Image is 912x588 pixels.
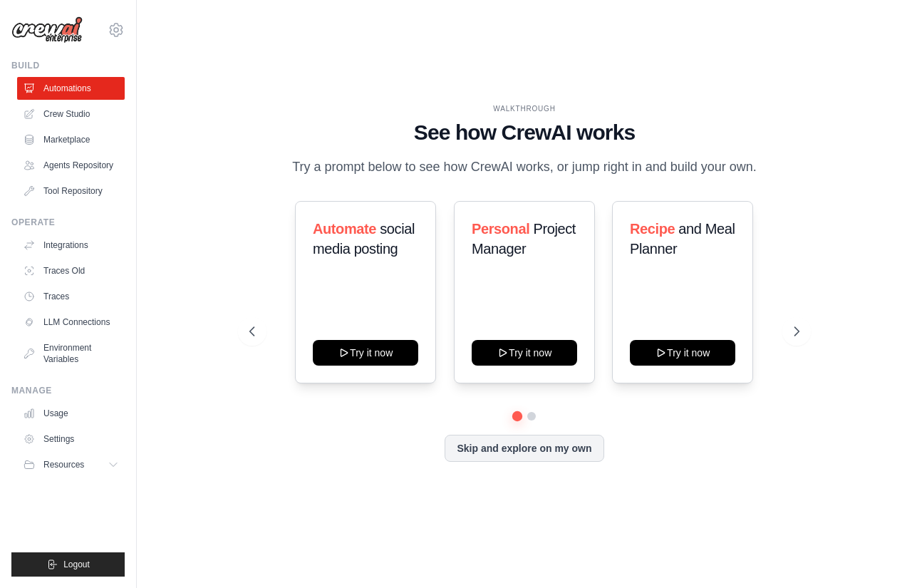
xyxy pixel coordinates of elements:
button: Resources [17,453,125,476]
span: Automate [313,221,376,237]
button: Logout [11,552,125,577]
a: LLM Connections [17,311,125,334]
button: Try it now [472,340,577,366]
h1: See how CrewAI works [249,120,799,145]
button: Try it now [630,340,735,366]
a: Tool Repository [17,180,125,202]
a: Agents Repository [17,154,125,177]
div: WALKTHROUGH [249,103,799,114]
span: Project Manager [472,221,576,257]
a: Automations [17,77,125,100]
span: Recipe [630,221,675,237]
span: social media posting [313,221,415,257]
span: Personal [472,221,529,237]
a: Integrations [17,234,125,257]
button: Skip and explore on my own [445,435,603,462]
a: Environment Variables [17,336,125,371]
iframe: Chat Widget [841,520,912,588]
div: Operate [11,217,125,228]
p: Try a prompt below to see how CrewAI works, or jump right in and build your own. [285,157,764,177]
a: Traces [17,285,125,308]
span: Logout [63,559,90,570]
div: Manage [11,385,125,396]
a: Crew Studio [17,103,125,125]
a: Usage [17,402,125,425]
span: and Meal Planner [630,221,735,257]
img: Logo [11,16,83,43]
div: Build [11,60,125,71]
a: Traces Old [17,259,125,282]
a: Settings [17,428,125,450]
a: Marketplace [17,128,125,151]
button: Try it now [313,340,418,366]
span: Resources [43,459,84,470]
